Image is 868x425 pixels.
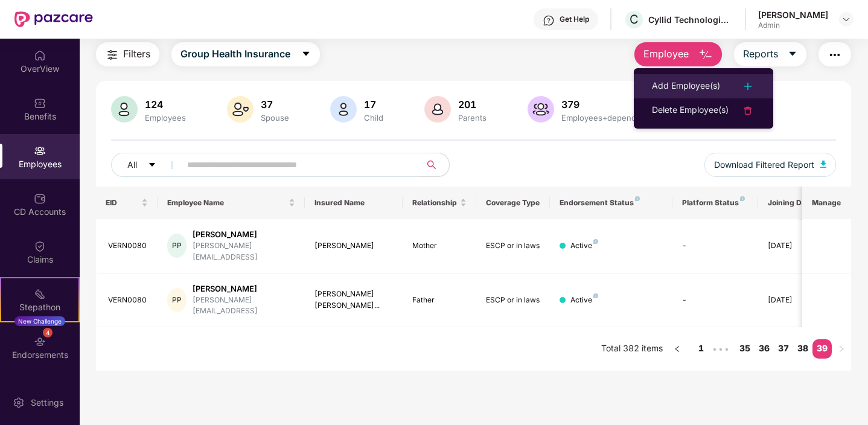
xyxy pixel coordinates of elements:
li: 38 [793,339,812,359]
div: Active [570,240,598,252]
li: 35 [735,339,755,359]
img: svg+xml;base64,PHN2ZyBpZD0iQ2xhaW0iIHhtbG5zPSJodHRwOi8vd3d3LnczLm9yZy8yMDAwL3N2ZyIgd2lkdGg9IjIwIi... [34,240,46,252]
img: svg+xml;base64,PHN2ZyB4bWxucz0iaHR0cDovL3d3dy53My5vcmcvMjAwMC9zdmciIHhtbG5zOnhsaW5rPSJodHRwOi8vd3... [820,161,826,168]
th: Employee Name [158,187,305,219]
button: Filters [96,42,159,66]
div: Endorsement Status [560,198,663,208]
span: caret-down [301,49,311,60]
img: svg+xml;base64,PHN2ZyBpZD0iSGVscC0zMngzMiIgeG1sbnM9Imh0dHA6Ly93d3cudzMub3JnLzIwMDAvc3ZnIiB3aWR0aD... [543,14,555,27]
div: Admin [758,21,828,30]
li: Previous Page [668,339,687,359]
li: Previous 5 Pages [711,339,730,359]
li: Next Page [832,339,851,359]
div: Stepathon [1,301,78,313]
div: Mother [412,240,467,252]
span: left [674,345,681,353]
img: svg+xml;base64,PHN2ZyBpZD0iRW5kb3JzZW1lbnRzIiB4bWxucz0iaHR0cDovL3d3dy53My5vcmcvMjAwMC9zdmciIHdpZH... [34,336,46,348]
img: svg+xml;base64,PHN2ZyB4bWxucz0iaHR0cDovL3d3dy53My5vcmcvMjAwMC9zdmciIHhtbG5zOnhsaW5rPSJodHRwOi8vd3... [227,96,254,123]
div: [PERSON_NAME] [PERSON_NAME]... [314,289,394,312]
li: Total 382 items [601,339,663,359]
div: ESCP or in laws [486,240,540,252]
li: 36 [755,339,774,359]
a: 38 [793,339,812,357]
img: svg+xml;base64,PHN2ZyBpZD0iQmVuZWZpdHMiIHhtbG5zPSJodHRwOi8vd3d3LnczLm9yZy8yMDAwL3N2ZyIgd2lkdGg9Ij... [34,97,46,109]
div: [PERSON_NAME] [193,283,295,295]
div: 379 [559,98,655,110]
button: search [420,153,450,177]
button: Download Filtered Report [704,153,836,177]
div: Employees [142,113,188,123]
td: - [672,219,758,273]
div: [PERSON_NAME] [314,240,394,252]
button: Allcaret-down [111,153,185,177]
img: svg+xml;base64,PHN2ZyB4bWxucz0iaHR0cDovL3d3dy53My5vcmcvMjAwMC9zdmciIHdpZHRoPSIyMSIgaGVpZ2h0PSIyMC... [34,288,46,300]
img: svg+xml;base64,PHN2ZyB4bWxucz0iaHR0cDovL3d3dy53My5vcmcvMjAwMC9zdmciIHdpZHRoPSI4IiBoZWlnaHQ9IjgiIH... [593,239,598,244]
li: 37 [774,339,793,359]
img: svg+xml;base64,PHN2ZyBpZD0iSG9tZSIgeG1sbnM9Imh0dHA6Ly93d3cudzMub3JnLzIwMDAvc3ZnIiB3aWR0aD0iMjAiIG... [34,50,46,62]
div: [DATE] [768,295,822,306]
th: Manage [802,187,851,219]
button: Group Health Insurancecaret-down [171,42,320,66]
span: right [838,345,845,353]
img: svg+xml;base64,PHN2ZyB4bWxucz0iaHR0cDovL3d3dy53My5vcmcvMjAwMC9zdmciIHhtbG5zOnhsaW5rPSJodHRwOi8vd3... [111,96,138,123]
div: Employees+dependents [559,113,655,123]
img: svg+xml;base64,PHN2ZyBpZD0iU2V0dGluZy0yMHgyMCIgeG1sbnM9Imh0dHA6Ly93d3cudzMub3JnLzIwMDAvc3ZnIiB3aW... [13,397,25,409]
div: Add Employee(s) [652,79,720,94]
th: Coverage Type [476,187,550,219]
div: Platform Status [682,198,748,208]
img: svg+xml;base64,PHN2ZyB4bWxucz0iaHR0cDovL3d3dy53My5vcmcvMjAwMC9zdmciIHdpZHRoPSIyNCIgaGVpZ2h0PSIyNC... [105,48,120,62]
div: Father [412,295,467,306]
img: svg+xml;base64,PHN2ZyB4bWxucz0iaHR0cDovL3d3dy53My5vcmcvMjAwMC9zdmciIHhtbG5zOnhsaW5rPSJodHRwOi8vd3... [528,96,554,123]
div: Delete Employee(s) [652,103,729,118]
img: New Pazcare Logo [14,11,93,27]
div: VERN0080 [108,295,148,306]
span: ••• [711,339,730,359]
div: Spouse [258,113,292,123]
div: 37 [258,98,292,110]
img: svg+xml;base64,PHN2ZyB4bWxucz0iaHR0cDovL3d3dy53My5vcmcvMjAwMC9zdmciIHhtbG5zOnhsaW5rPSJodHRwOi8vd3... [424,96,451,123]
button: Reportscaret-down [734,42,806,66]
th: Joining Date [758,187,832,219]
span: Filters [123,46,150,62]
div: Get Help [560,14,589,24]
div: [PERSON_NAME] [758,9,828,21]
div: Child [362,113,386,123]
th: Relationship [403,187,476,219]
div: Settings [27,397,67,409]
div: PP [167,234,187,258]
div: PP [167,288,187,312]
li: 39 [812,339,832,359]
div: 17 [362,98,386,110]
img: svg+xml;base64,PHN2ZyB4bWxucz0iaHR0cDovL3d3dy53My5vcmcvMjAwMC9zdmciIHdpZHRoPSI4IiBoZWlnaHQ9IjgiIH... [740,196,745,201]
div: Cyllid Technologies Private Limited [648,14,733,25]
div: [PERSON_NAME][EMAIL_ADDRESS] [193,240,295,263]
th: EID [96,187,158,219]
span: EID [106,198,139,208]
img: svg+xml;base64,PHN2ZyBpZD0iRHJvcGRvd24tMzJ4MzIiIHhtbG5zPSJodHRwOi8vd3d3LnczLm9yZy8yMDAwL3N2ZyIgd2... [841,14,851,24]
div: New Challenge [14,316,65,326]
a: 39 [812,339,832,357]
div: 201 [456,98,489,110]
span: caret-down [788,49,797,60]
span: Relationship [412,198,458,208]
img: svg+xml;base64,PHN2ZyB4bWxucz0iaHR0cDovL3d3dy53My5vcmcvMjAwMC9zdmciIHdpZHRoPSI4IiBoZWlnaHQ9IjgiIH... [593,293,598,298]
div: ESCP or in laws [486,295,540,306]
button: left [668,339,687,359]
span: Employee [643,46,689,62]
img: svg+xml;base64,PHN2ZyBpZD0iQ0RfQWNjb3VudHMiIGRhdGEtbmFtZT0iQ0QgQWNjb3VudHMiIHhtbG5zPSJodHRwOi8vd3... [34,193,46,205]
button: Employee [634,42,722,66]
li: 1 [692,339,711,359]
a: 1 [692,339,711,357]
div: [PERSON_NAME][EMAIL_ADDRESS] [193,295,295,318]
td: - [672,273,758,328]
a: 37 [774,339,793,357]
a: 36 [755,339,774,357]
div: Parents [456,113,489,123]
div: [PERSON_NAME] [193,229,295,240]
img: svg+xml;base64,PHN2ZyB4bWxucz0iaHR0cDovL3d3dy53My5vcmcvMjAwMC9zdmciIHdpZHRoPSI4IiBoZWlnaHQ9IjgiIH... [635,196,640,201]
span: caret-down [148,161,156,170]
span: search [420,160,443,170]
img: svg+xml;base64,PHN2ZyB4bWxucz0iaHR0cDovL3d3dy53My5vcmcvMjAwMC9zdmciIHdpZHRoPSIyNCIgaGVpZ2h0PSIyNC... [741,79,755,94]
button: right [832,339,851,359]
span: Employee Name [167,198,286,208]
